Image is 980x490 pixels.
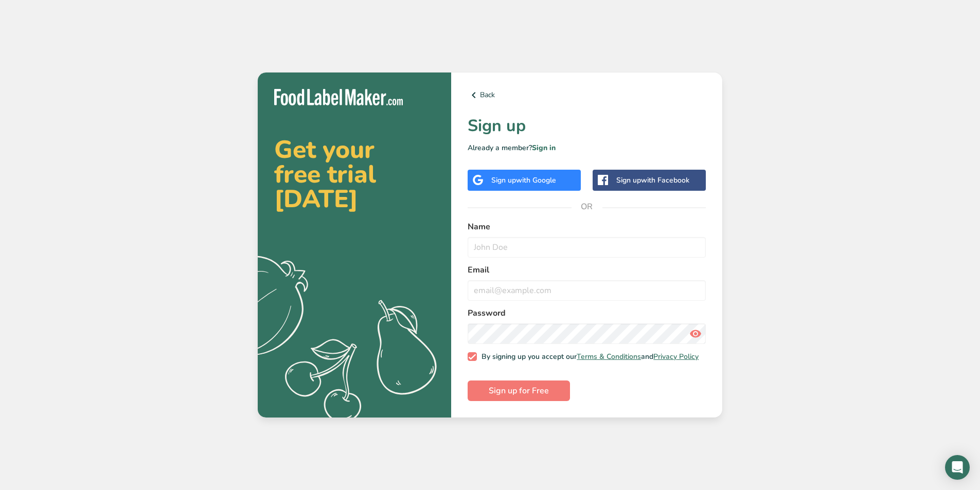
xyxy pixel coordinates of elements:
[641,175,689,185] span: with Facebook
[491,175,556,186] div: Sign up
[532,143,556,153] a: Sign in
[468,114,706,138] h1: Sign up
[489,385,549,397] span: Sign up for Free
[468,221,706,233] label: Name
[477,352,699,361] span: By signing up you accept our and
[468,142,706,153] p: Already a member?
[468,280,706,301] input: email@example.com
[274,137,435,211] h2: Get your free trial [DATE]
[577,352,641,361] a: Terms & Conditions
[468,307,706,319] label: Password
[945,455,970,480] div: Open Intercom Messenger
[516,175,556,185] span: with Google
[572,191,602,222] span: OR
[468,380,570,401] button: Sign up for Free
[616,175,689,186] div: Sign up
[468,89,706,101] a: Back
[274,89,403,106] img: Food Label Maker
[653,352,699,361] a: Privacy Policy
[468,237,706,258] input: John Doe
[468,264,706,276] label: Email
